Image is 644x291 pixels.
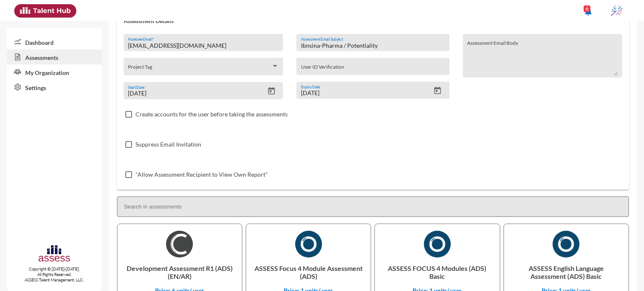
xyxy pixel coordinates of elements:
[7,266,102,283] p: Copyright © [DATE]-[DATE]. All Rights Reserved. ASSESS Talent Management, LLC.
[124,258,235,287] p: Development Assessment R1 (ADS) (EN/AR)
[135,109,288,119] span: Create accounts for the user before taking the assessments
[583,6,593,16] mat-icon: notifications
[7,80,102,95] a: Settings
[7,64,102,80] a: My Organization
[382,258,493,287] p: ASSESS FOCUS 4 Modules (ADS) Basic
[301,42,445,49] input: Assessment Email Subject
[584,5,590,12] div: 6
[135,139,201,149] span: Suppress Email Invitation
[117,196,629,217] input: Search in assessments
[117,34,629,190] div: Assessment Details
[7,49,102,64] a: Assessments
[253,258,364,287] p: ASSESS Focus 4 Module Assessment (ADS)
[511,258,622,287] p: ASSESS English Language Assessment (ADS) Basic
[264,87,279,95] button: Open calendar
[135,170,268,180] span: "Allow Assessment Recipient to View Own Report"
[430,86,445,95] button: Open calendar
[38,244,71,265] img: assesscompany-logo.png
[7,34,102,49] a: Dashboard
[128,42,278,49] input: Assessee Email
